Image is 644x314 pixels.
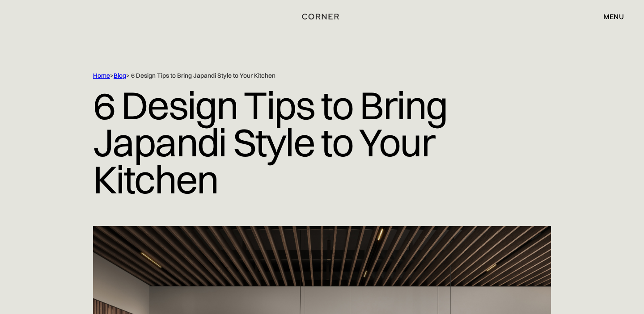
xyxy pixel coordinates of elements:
div: menu [594,9,624,24]
div: > > 6 Design Tips to Bring Japandi Style to Your Kitchen [93,71,513,80]
div: menu [603,13,624,20]
h1: 6 Design Tips to Bring Japandi Style to Your Kitchen [93,80,551,205]
a: Blog [114,71,126,80]
a: Home [93,71,110,80]
a: home [298,11,345,22]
